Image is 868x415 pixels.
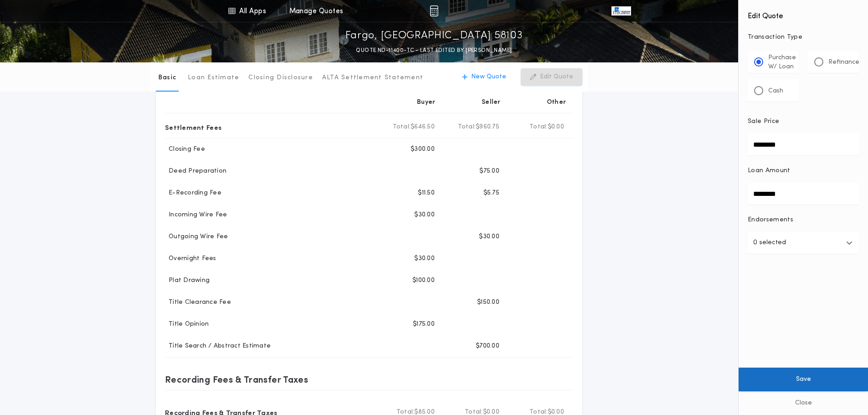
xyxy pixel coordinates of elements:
[753,237,786,248] p: 0 selected
[479,167,499,176] p: $75.00
[540,72,573,82] p: Edit Quote
[828,58,859,67] p: Refinance
[165,210,227,220] p: Incoming Wire Fee
[188,73,239,82] p: Loan Estimate
[483,189,499,198] p: $5.75
[165,145,205,154] p: Closing Fee
[414,254,435,263] p: $30.00
[748,5,859,22] h4: Edit Quote
[248,73,313,82] p: Closing Disclosure
[322,73,423,82] p: ALTA Settlement Statement
[165,189,221,198] p: E-Recording Fee
[739,368,868,391] button: Save
[430,5,438,16] img: img
[748,232,859,254] button: 0 selected
[165,298,231,307] p: Title Clearance Fee
[739,391,868,415] button: Close
[547,98,566,107] p: Other
[482,98,501,107] p: Seller
[477,298,499,307] p: $150.00
[748,117,779,126] p: Sale Price
[418,189,435,198] p: $11.50
[165,120,221,134] p: Settlement Fees
[748,33,859,42] p: Transaction Type
[548,123,564,132] span: $0.00
[458,123,476,132] b: Total:
[356,46,512,55] p: QUOTE ND-11400-TC - LAST EDITED BY [PERSON_NAME]
[165,320,209,329] p: Title Opinion
[748,133,859,155] input: Sale Price
[768,53,796,72] p: Purchase W/ Loan
[165,254,216,263] p: Overnight Fees
[165,372,308,387] p: Recording Fees & Transfer Taxes
[748,183,859,205] input: Loan Amount
[748,215,859,225] p: Endorsements
[414,210,435,220] p: $30.00
[345,29,523,43] p: Fargo, [GEOGRAPHIC_DATA] 58103
[165,167,226,176] p: Deed Preparation
[476,342,499,351] p: $700.00
[417,98,435,107] p: Buyer
[412,276,435,285] p: $100.00
[453,68,515,86] button: New Quote
[165,342,271,351] p: Title Search / Abstract Estimate
[479,232,499,241] p: $30.00
[158,73,176,82] p: Basic
[413,320,435,329] p: $175.00
[768,87,783,96] p: Cash
[165,232,228,241] p: Outgoing Wire Fee
[529,123,548,132] b: Total:
[476,123,499,132] span: $960.75
[611,6,631,15] img: vs-icon
[471,72,506,82] p: New Quote
[411,145,435,154] p: $300.00
[393,123,411,132] b: Total:
[748,166,791,175] p: Loan Amount
[165,276,210,285] p: Plat Drawing
[521,68,582,86] button: Edit Quote
[411,123,435,132] span: $646.50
